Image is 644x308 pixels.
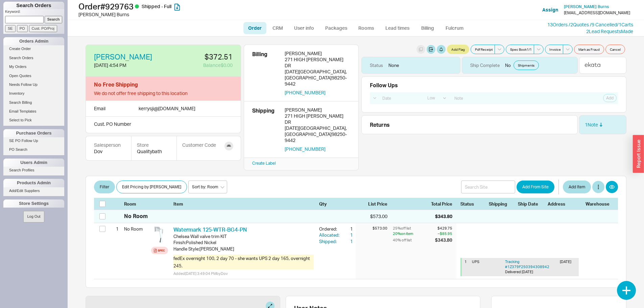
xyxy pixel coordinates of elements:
span: Shipments [518,63,534,68]
a: Add/Edit Suppliers [3,187,64,194]
span: Filter [100,183,109,191]
div: $372.51 [168,53,233,61]
a: [PERSON_NAME] [94,53,152,61]
div: Store [137,142,171,148]
div: kerrysji @ [DOMAIN_NAME] [139,105,195,112]
a: Fulcrum [441,22,469,34]
div: [EMAIL_ADDRESS][DOMAIN_NAME] [564,10,630,15]
div: Follow Ups [370,82,398,88]
span: [DATE] [522,269,533,274]
span: Add [606,95,614,101]
div: We do not offer free shipping to this location [94,90,233,97]
div: [DATE][GEOGRAPHIC_DATA] , [GEOGRAPHIC_DATA] 98250-9442 [285,125,350,143]
div: $343.80 [435,237,452,243]
button: Pdf Receipt [471,45,495,54]
a: Open Quotes [3,72,64,79]
div: 1 [341,238,353,244]
a: Search Orders [3,54,64,62]
div: 25 % off list [393,226,434,231]
div: Shipping [252,107,279,152]
a: Create Label [252,161,276,166]
div: 1 [110,223,119,235]
a: Inventory [3,90,64,97]
span: Cancel [610,47,621,52]
a: PO Search [3,146,64,153]
div: Users Admin [3,159,64,167]
a: Needs Follow Up [3,81,64,88]
div: Email [94,105,105,112]
div: Store Settings [3,199,64,208]
button: Log Out [23,211,44,222]
div: None [388,62,399,68]
div: 40 % off list [393,237,434,243]
div: Finish : Polished Nickel [173,239,314,245]
a: Shipments [514,61,539,70]
div: Total Price [431,201,456,207]
input: PO [17,25,28,32]
div: No Room [124,212,148,220]
div: Item [173,201,316,207]
div: No Room [124,223,148,235]
div: Qualitybath [137,148,171,155]
a: Lead times [380,22,414,34]
div: Returns [370,121,575,128]
a: My Orders [3,63,64,70]
div: [DATE] 4:54 PM [94,62,162,69]
div: Billing [252,50,279,96]
span: Edit Pricing by [PERSON_NAME] [122,183,181,191]
div: [DATE][GEOGRAPHIC_DATA] , [GEOGRAPHIC_DATA] 98250-9442 [285,69,350,87]
a: Search Profiles [3,167,64,174]
a: Tracking #1Z379F250394308942 [505,259,549,269]
a: Order [243,22,266,34]
span: Pdf Receipt [475,47,493,52]
div: Cust. PO Number [86,117,241,133]
input: Note [451,94,569,103]
div: 1 Note [585,121,603,128]
button: Allocated:1 [319,232,353,238]
span: Add Item [569,183,585,191]
span: Invoice [549,47,561,52]
a: 2Lead RequestsMade [586,28,633,34]
div: Dov [94,148,123,155]
div: [DATE] [560,259,576,275]
button: Shipped:1 [319,238,353,244]
span: Add From Site [522,183,549,191]
div: – $85.95 [435,231,452,236]
button: Cancel [605,45,625,54]
div: Handle Style : [PERSON_NAME] [173,246,314,252]
div: 20 % on item [393,231,434,236]
button: Assign [542,6,558,13]
button: [PHONE_NUMBER] [285,90,326,96]
span: UPS [472,259,479,264]
a: SE PO Follow Up [3,137,64,144]
div: 271 HIGH [PERSON_NAME] DR [285,56,350,69]
input: Search [45,16,63,23]
a: User info [289,22,319,34]
div: [PERSON_NAME] [285,50,350,56]
div: No Free Shipping [94,81,233,88]
div: Shipping [489,201,514,207]
div: Status [370,62,383,68]
div: No [462,57,578,74]
span: [PERSON_NAME] Burns [564,4,609,9]
button: Filter [94,181,115,193]
span: Mark as Fraud [578,47,600,52]
div: $343.80 [435,213,452,220]
button: Add [603,94,617,102]
a: Email Templates [3,108,64,115]
div: $429.75 [435,226,452,231]
a: Search Billing [3,99,64,106]
span: Add Flag [451,47,465,52]
div: 1 [341,226,353,232]
img: 125-WTR-BG4-Large_idvmyf [151,226,168,243]
div: Customer Code [182,142,216,148]
input: Cust. PO/Proj [29,25,57,32]
div: Chelsea Wall valve trim KIT [173,233,314,239]
div: [PERSON_NAME] Burns [78,11,324,18]
div: Purchase Orders [3,129,64,137]
span: Spec Book 1 / 1 [510,47,532,52]
a: Billing [416,22,439,34]
h1: Search Orders [3,2,64,9]
span: Shipped - Full [142,3,171,9]
button: [PHONE_NUMBER] [285,146,326,152]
